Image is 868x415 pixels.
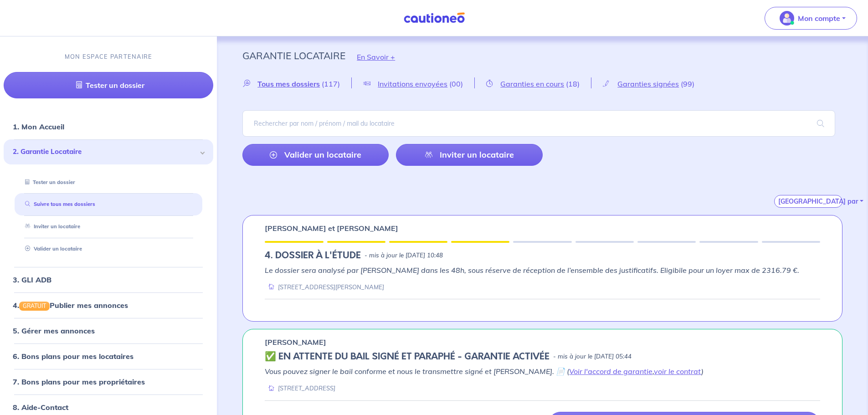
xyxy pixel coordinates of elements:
div: [STREET_ADDRESS] [265,384,335,393]
span: (117) [322,79,340,88]
a: Voir l'accord de garantie [569,367,652,376]
a: 3. GLI ADB [13,275,51,284]
span: (99) [681,79,694,88]
div: state: RENTER-DOCUMENTS-TO-EVALUATE, Context: ,NULL-NO-CERTIFICATE [265,250,820,261]
a: 4.GRATUITPublier mes annonces [13,301,128,310]
button: illu_account_valid_menu.svgMon compte [765,7,857,30]
span: 2. Garantie Locataire [13,147,197,157]
a: Tester un dossier [21,179,75,185]
a: 5. Gérer mes annonces [13,326,95,335]
div: [STREET_ADDRESS][PERSON_NAME] [265,283,384,292]
span: (00) [449,79,463,88]
div: 3. GLI ADB [4,271,213,289]
a: Tous mes dossiers(117) [242,79,351,88]
h5: ✅️️️ EN ATTENTE DU BAIL SIGNÉ ET PARAPHÉ - GARANTIE ACTIVÉE [265,351,550,362]
p: Mon compte [798,13,840,24]
input: Rechercher par nom / prénom / mail du locataire [242,110,835,137]
a: Inviter un locataire [21,223,80,230]
p: - mis à jour le [DATE] 10:48 [365,251,443,260]
div: 6. Bons plans pour mes locataires [4,347,213,365]
div: Inviter un locataire [15,219,202,234]
a: 7. Bons plans pour mes propriétaires [13,377,145,386]
h5: 4. DOSSIER À L'ÉTUDE [265,250,361,261]
span: Garanties signées [617,79,679,88]
span: search [806,111,835,136]
p: [PERSON_NAME] [265,337,326,348]
a: Garanties en cours(18) [475,79,591,88]
div: 1. Mon Accueil [4,118,213,136]
div: 2. Garantie Locataire [4,139,213,164]
div: Suivre tous mes dossiers [15,197,202,212]
a: Inviter un locataire [396,144,542,166]
button: [GEOGRAPHIC_DATA] par [774,195,842,208]
div: 4.GRATUITPublier mes annonces [4,296,213,314]
p: [PERSON_NAME] et [PERSON_NAME] [265,223,398,234]
a: Valider un locataire [242,144,389,166]
a: 8. Aide-Contact [13,403,68,412]
div: state: CONTRACT-SIGNED, Context: FINISHED,IS-GL-CAUTION [265,351,820,362]
div: 7. Bons plans pour mes propriétaires [4,373,213,391]
span: (18) [566,79,580,88]
p: MON ESPACE PARTENAIRE [65,52,153,61]
a: 1. Mon Accueil [13,122,64,131]
span: Tous mes dossiers [257,79,320,88]
div: 5. Gérer mes annonces [4,322,213,340]
span: Invitations envoyées [378,79,447,88]
a: Garanties signées(99) [591,79,706,88]
a: 6. Bons plans pour mes locataires [13,352,134,361]
button: En Savoir + [345,44,406,70]
span: Garanties en cours [500,79,564,88]
img: illu_account_valid_menu.svg [780,11,794,26]
img: Cautioneo [400,12,468,24]
em: Vous pouvez signer le bail conforme et nous le transmettre signé et [PERSON_NAME]. 📄 ( , ) [265,367,704,376]
a: Suivre tous mes dossiers [21,201,95,208]
div: Tester un dossier [15,175,202,190]
em: Le dossier sera analysé par [PERSON_NAME] dans les 48h, sous réserve de réception de l’ensemble d... [265,266,799,275]
a: Tester un dossier [4,72,213,98]
a: voir le contrat [654,367,701,376]
a: Valider un locataire [21,246,82,252]
p: Garantie Locataire [242,47,345,64]
a: Invitations envoyées(00) [352,79,474,88]
div: Valider un locataire [15,241,202,256]
p: - mis à jour le [DATE] 05:44 [553,352,632,361]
